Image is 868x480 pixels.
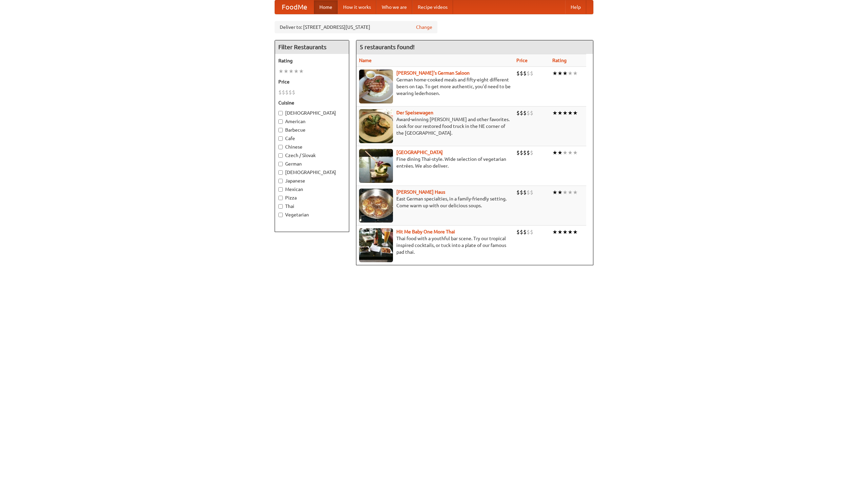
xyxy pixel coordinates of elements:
li: $ [516,149,520,156]
label: Thai [278,203,346,210]
p: Award-winning [PERSON_NAME] and other favorites. Look for our restored food truck in the NE corne... [359,116,511,136]
img: babythai.jpg [359,228,393,262]
li: ★ [563,149,568,156]
input: Barbecue [278,128,283,132]
li: ★ [568,70,573,77]
label: Pizza [278,194,346,201]
li: $ [516,109,520,117]
img: satay.jpg [359,149,393,183]
input: Chinese [278,145,283,149]
li: $ [516,228,520,236]
input: [DEMOGRAPHIC_DATA] [278,170,283,175]
a: Name [359,58,372,63]
a: Der Speisewagen [396,110,433,115]
label: Japanese [278,177,346,184]
li: $ [527,228,530,236]
input: Pizza [278,196,283,200]
li: $ [292,89,295,96]
li: $ [520,70,523,77]
li: ★ [557,189,563,196]
label: German [278,160,346,167]
label: American [278,118,346,125]
li: ★ [552,70,557,77]
li: $ [530,70,533,77]
li: ★ [552,228,557,236]
p: Fine dining Thai-style. Wide selection of vegetarian entrées. We also deliver. [359,156,511,169]
a: Home [314,0,338,14]
li: ★ [568,228,573,236]
li: $ [530,149,533,156]
li: $ [527,109,530,117]
li: ★ [573,228,578,236]
a: Help [565,0,586,14]
li: $ [516,70,520,77]
li: ★ [568,149,573,156]
li: ★ [573,109,578,117]
li: $ [523,228,527,236]
img: kohlhaus.jpg [359,189,393,223]
p: German home-cooked meals and fifty-eight different beers on tap. To get more authentic, you'd nee... [359,76,511,97]
a: How it works [338,0,376,14]
a: Recipe videos [412,0,453,14]
li: ★ [563,109,568,117]
h4: Filter Restaurants [275,40,349,54]
li: $ [527,70,530,77]
li: ★ [557,109,563,117]
li: $ [516,189,520,196]
input: American [278,119,283,124]
h5: Cuisine [278,99,346,106]
label: Mexican [278,186,346,193]
img: speisewagen.jpg [359,109,393,143]
li: $ [282,89,285,96]
p: East German specialties, in a family-friendly setting. Come warm up with our delicious soups. [359,195,511,209]
li: $ [527,189,530,196]
li: $ [523,189,527,196]
li: $ [520,149,523,156]
li: $ [523,70,527,77]
li: $ [285,89,289,96]
label: [DEMOGRAPHIC_DATA] [278,110,346,116]
li: $ [530,228,533,236]
li: ★ [563,70,568,77]
li: $ [527,149,530,156]
label: Czech / Slovak [278,152,346,159]
li: $ [530,189,533,196]
h5: Price [278,78,346,85]
li: ★ [278,68,283,75]
li: $ [520,109,523,117]
li: ★ [552,109,557,117]
input: Czech / Slovak [278,153,283,158]
a: Price [516,58,528,63]
label: Barbecue [278,127,346,133]
p: Thai food with a youthful bar scene. Try our tropical inspired cocktails, or tuck into a plate of... [359,235,511,255]
li: ★ [573,149,578,156]
img: esthers.jpg [359,70,393,103]
li: ★ [568,189,573,196]
input: Thai [278,204,283,209]
label: Chinese [278,143,346,150]
li: ★ [294,68,299,75]
li: ★ [552,149,557,156]
li: ★ [283,68,289,75]
li: ★ [557,228,563,236]
input: German [278,162,283,166]
a: Change [416,24,432,31]
li: ★ [557,149,563,156]
li: ★ [299,68,304,75]
li: ★ [573,189,578,196]
li: ★ [573,70,578,77]
label: Cafe [278,135,346,142]
a: [GEOGRAPHIC_DATA] [396,150,443,155]
label: Vegetarian [278,211,346,218]
li: ★ [563,228,568,236]
li: $ [523,149,527,156]
li: $ [289,89,292,96]
a: [PERSON_NAME] Haus [396,189,445,195]
label: [DEMOGRAPHIC_DATA] [278,169,346,176]
a: Rating [552,58,567,63]
a: [PERSON_NAME]'s German Saloon [396,70,470,76]
ng-pluralize: 5 restaurants found! [360,44,415,50]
